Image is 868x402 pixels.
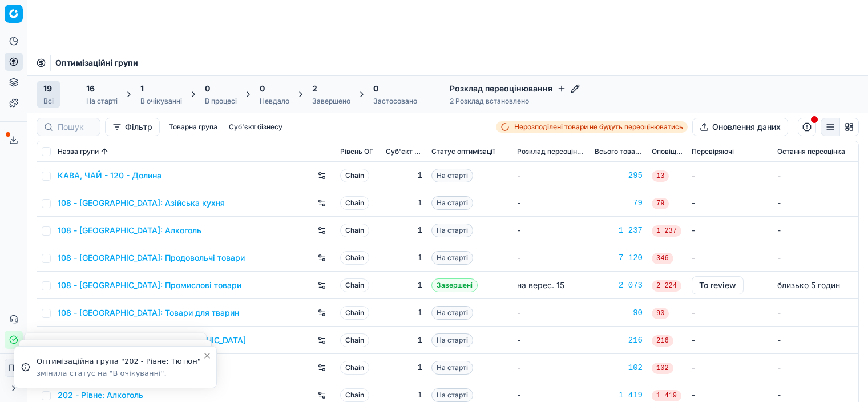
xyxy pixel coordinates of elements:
div: На старті [86,97,118,106]
span: 19 [43,83,52,94]
span: Назва групи [58,147,99,156]
a: 108 - [GEOGRAPHIC_DATA]: Продовольчі товари [58,252,245,264]
span: 0 [205,83,210,94]
span: 1 419 [652,390,681,401]
td: - [687,354,773,381]
td: - [512,244,590,272]
div: 2 Розклад встановлено [450,97,580,106]
div: змінила статус на "В очікуванні". [37,368,203,379]
div: 1 [386,280,422,291]
td: - [687,189,773,217]
span: близько 5 годин [777,280,840,290]
td: - [512,162,590,189]
span: ПВ [5,359,22,376]
span: 16 [86,83,95,94]
a: 1 237 [595,225,643,236]
span: На старті [431,306,473,320]
button: Фільтр [105,118,160,136]
td: - [773,244,858,272]
nav: breadcrumb [55,57,138,69]
span: Chain [340,196,369,210]
td: - [512,217,590,244]
td: - [773,327,858,354]
a: 202 - Рівне: Алкоголь [58,389,143,401]
span: Chain [340,388,369,402]
span: 1 [140,83,144,94]
span: 79 [652,198,669,209]
span: Розклад переоцінювання [517,147,586,156]
div: 1 419 [595,389,643,401]
a: 2 073 [595,280,643,291]
div: Завершено [312,97,350,106]
td: - [773,354,858,381]
a: 108 - [GEOGRAPHIC_DATA]: Промислові товари [58,280,241,291]
div: В процесі [205,97,237,106]
div: 1 [386,335,422,346]
span: Chain [340,333,369,347]
span: 216 [652,335,673,347]
span: Chain [340,169,369,182]
a: КАВА, ЧАЙ - 120 - Долина [58,170,162,181]
span: Завершені [431,278,478,292]
span: На старті [431,251,473,265]
button: ПВ [5,359,23,377]
td: - [773,189,858,217]
button: Суб'єкт бізнесу [224,120,287,134]
span: Перевіряючі [692,147,734,156]
span: На старті [431,388,473,402]
button: Close toast [200,349,214,363]
span: 0 [373,83,378,94]
button: To review [692,276,744,294]
td: - [773,162,858,189]
div: 1 [386,252,422,264]
div: 1 [386,197,422,209]
div: 1 [386,389,422,401]
a: 108 - [GEOGRAPHIC_DATA]: Товари для тварин [58,307,239,319]
td: - [512,189,590,217]
a: 102 [595,362,643,373]
button: Оновлення даних [692,118,788,136]
span: Оповіщення [652,147,683,156]
span: Всього товарів [595,147,643,156]
span: Нерозподілені товари не будуть переоцінюватись [514,122,683,132]
span: Chain [340,361,369,375]
span: Chain [340,306,369,320]
div: 1 [386,170,422,181]
a: 295 [595,170,643,181]
span: На старті [431,333,473,347]
span: 2 [312,83,317,94]
div: 1 [386,362,422,373]
span: Статус оптимізації [431,147,495,156]
div: 1 [386,225,422,236]
div: В очікуванні [140,97,182,106]
h4: Розклад переоцінювання [450,83,580,94]
span: 13 [652,170,669,182]
td: - [687,299,773,327]
span: Суб'єкт бізнесу [386,147,422,156]
td: - [687,327,773,354]
span: Chain [340,251,369,265]
span: На старті [431,224,473,237]
td: - [687,162,773,189]
a: 90 [595,307,643,319]
a: 108 - [GEOGRAPHIC_DATA]: Алкоголь [58,225,201,236]
a: 108 - [GEOGRAPHIC_DATA]: Азійська кухня [58,197,225,209]
div: 7 120 [595,252,643,264]
span: Chain [340,224,369,237]
div: Всі [43,97,54,106]
span: На старті [431,361,473,375]
a: Нерозподілені товари не будуть переоцінюватись [496,121,688,133]
button: Товарна група [164,120,222,134]
span: 90 [652,308,669,319]
span: Остання переоцінка [777,147,845,156]
span: 1 237 [652,225,681,237]
a: 79 [595,197,643,209]
a: 216 [595,335,643,346]
div: 1 [386,307,422,319]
